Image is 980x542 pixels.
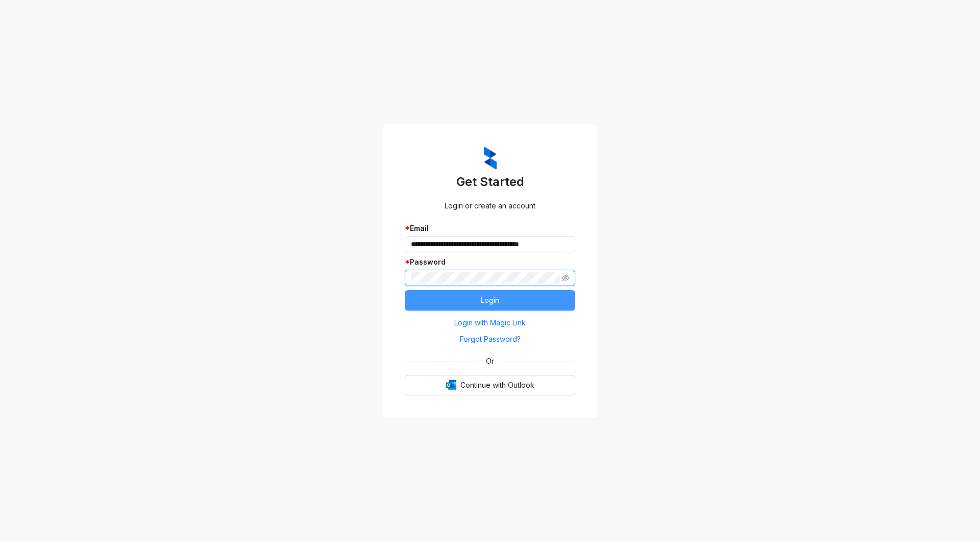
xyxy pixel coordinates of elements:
[405,315,575,331] button: Login with Magic Link
[405,200,575,211] div: Login or create an account
[405,375,575,395] button: OutlookContinue with Outlook
[454,317,526,328] span: Login with Magic Link
[481,295,499,306] span: Login
[405,223,575,234] div: Email
[405,174,575,190] h3: Get Started
[484,147,497,170] img: ZumaIcon
[405,290,575,311] button: Login
[446,380,456,390] img: Outlook
[479,356,501,367] span: Or
[460,380,534,391] span: Continue with Outlook
[405,256,575,268] div: Password
[460,334,521,345] span: Forgot Password?
[562,274,569,281] span: eye-invisible
[405,331,575,347] button: Forgot Password?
